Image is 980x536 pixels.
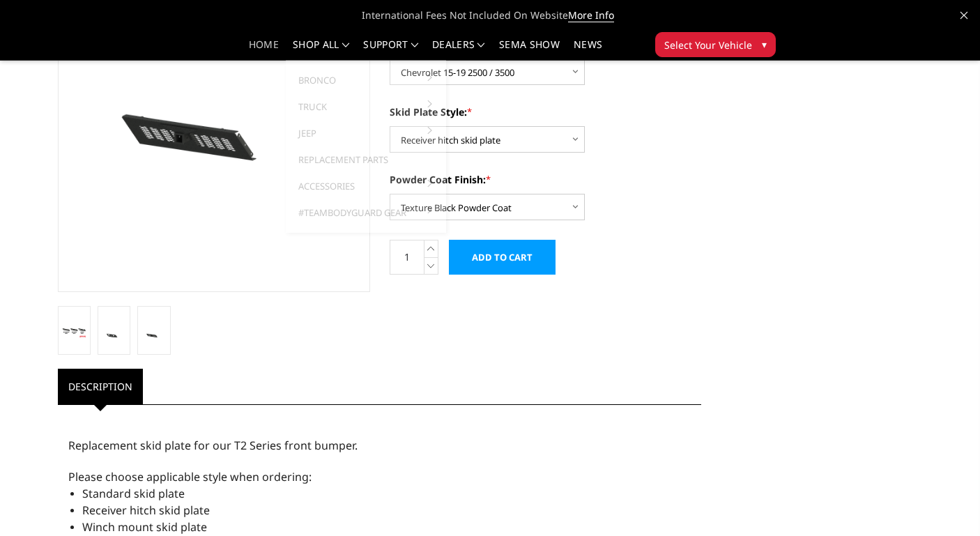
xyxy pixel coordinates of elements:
[68,438,358,453] span: Replacement skid plate for our T2 Series front bumper.
[249,40,279,60] a: Home
[664,38,752,52] span: Select Your Vehicle
[62,324,86,338] img: Skid Plate for T2 Series Front Bumper
[291,146,441,173] a: Replacement Parts
[432,40,485,60] a: Dealers
[390,105,702,119] label: Skid Plate Style:
[291,120,441,146] a: Jeep
[291,199,441,226] a: #TeamBodyguard Gear
[291,67,441,93] a: Bronco
[58,1,922,29] span: International Fees Not Included On Website
[82,503,210,518] span: Receiver hitch skid plate
[58,369,143,404] a: Description
[363,40,418,60] a: Support
[82,519,207,535] span: Winch mount skid plate
[291,173,441,199] a: Accessories
[291,93,441,120] a: Truck
[68,469,312,484] span: Please choose applicable style when ordering:
[574,40,602,60] a: News
[102,324,126,338] img: winch mount skid plate
[449,240,556,275] input: Add to Cart
[568,8,614,22] a: More Info
[762,37,767,52] span: ▾
[82,486,185,501] span: Standard skid plate
[655,32,776,57] button: Select Your Vehicle
[390,172,702,187] label: Powder Coat Finish:
[293,40,349,60] a: shop all
[499,40,560,60] a: SEMA Show
[141,324,166,338] img: receiver hitch skid plate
